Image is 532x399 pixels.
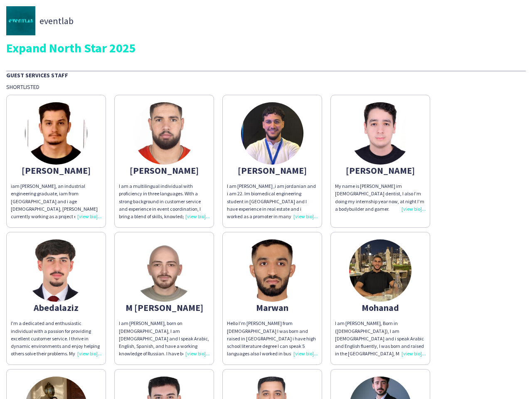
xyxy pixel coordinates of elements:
[25,239,87,302] img: thumb-673c6f275a433.jpg
[227,167,318,174] div: [PERSON_NAME]
[241,239,303,302] img: thumb-e7a8d266-6587-48c3-a3fd-1af5c5d4fd9d.jpg
[227,320,318,357] div: Hello I’m [PERSON_NAME] from [DEMOGRAPHIC_DATA] I was born and raised in [GEOGRAPHIC_DATA] i have...
[349,102,411,165] img: thumb-6893680ebeea8.jpeg
[227,304,318,311] div: Marwan
[6,42,526,54] div: Expand North Star 2025
[133,102,195,165] img: thumb-684bf61c15068.jpg
[11,320,101,357] div: I'm a dedicated and enthusiastic individual with a passion for providing excellent customer servi...
[11,182,101,220] div: iam [PERSON_NAME], an industrial engineering graduate, iam from [GEOGRAPHIC_DATA] and i age [DEMO...
[335,304,426,311] div: Mohanad
[11,304,101,311] div: Abedalaziz
[119,167,209,174] div: [PERSON_NAME]
[335,167,426,174] div: [PERSON_NAME]
[119,320,209,357] div: I am [PERSON_NAME], born on [DEMOGRAPHIC_DATA], I am [DEMOGRAPHIC_DATA] and I speak Arabic, Engli...
[119,182,209,220] div: I am a multilingual individual with proficiency in three languages. With a strong background in c...
[25,102,87,165] img: thumb-656895d3697b1.jpeg
[6,83,526,91] div: Shortlisted
[335,182,426,213] div: My name is [PERSON_NAME] im [DEMOGRAPHIC_DATA] dentist, I also I’m doing my internship year now, ...
[11,167,101,174] div: [PERSON_NAME]
[6,6,35,35] img: thumb-676cfa27-c4f8-448c-90fc-bf4dc1a81b10.jpg
[119,304,209,311] div: M [PERSON_NAME]
[133,239,195,302] img: thumb-652100cf29958.jpeg
[349,239,411,302] img: thumb-67a9956e7bcc9.jpeg
[227,182,318,220] div: I am [PERSON_NAME] ,i am jordanian and i am 22. Im biomedical engineering student in [GEOGRAPHIC_...
[241,102,303,165] img: thumb-6899912dd857e.jpeg
[39,17,74,25] span: eventlab
[335,320,426,357] div: I am [PERSON_NAME], Born in ([DEMOGRAPHIC_DATA]), I am [DEMOGRAPHIC_DATA] and i speak Arabic and ...
[6,71,526,79] div: Guest Services Staff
